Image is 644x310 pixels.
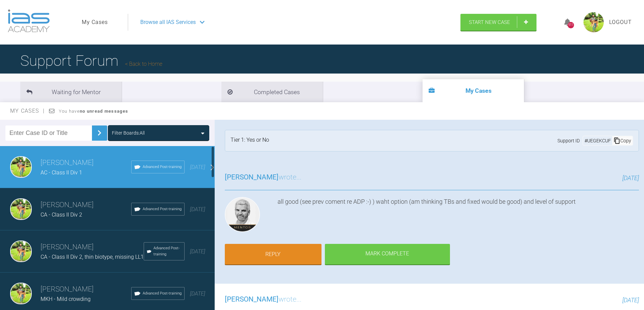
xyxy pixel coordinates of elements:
[225,172,302,183] h3: wrote...
[112,129,145,137] div: Filter Boards: All
[225,173,279,181] span: [PERSON_NAME]
[125,61,162,67] a: Back to Home
[8,9,50,32] img: logo-light.3e3ef733.png
[10,283,32,304] img: Dipak Parmar
[20,49,162,73] h1: Support Forum
[278,197,639,235] div: all good (see prev coment re ADP :-) ) waht option (am thinking TBs and fixed would be good) and ...
[41,212,82,218] span: CA - Class II Div 2
[82,18,108,27] a: My Cases
[41,284,131,295] h3: [PERSON_NAME]
[5,125,92,141] input: Enter Case ID or Title
[10,108,45,114] span: My Cases
[609,18,632,27] a: Logout
[221,82,323,102] li: Completed Cases
[94,128,105,138] img: chevronRight.28bd32b0.svg
[20,82,122,102] li: Waiting for Mentor
[225,197,260,232] img: Ross Hobson
[225,294,302,305] h3: wrote...
[10,198,32,220] img: Dipak Parmar
[423,79,524,102] li: My Cases
[41,254,144,260] span: CA - Class II Div 2, thin biotype, missing LL1
[225,295,279,303] span: [PERSON_NAME]
[143,164,182,170] span: Advanced Post-training
[469,19,510,25] span: Start New Case
[622,297,639,304] span: [DATE]
[41,242,144,253] h3: [PERSON_NAME]
[80,109,128,114] strong: no unread messages
[568,22,574,28] div: 911
[153,245,182,257] span: Advanced Post-training
[143,206,182,212] span: Advanced Post-training
[59,109,128,114] span: You have
[583,137,612,144] div: # UEGEKCUF
[10,156,32,178] img: Dipak Parmar
[143,290,182,297] span: Advanced Post-training
[190,164,205,170] span: [DATE]
[190,206,205,213] span: [DATE]
[190,290,205,297] span: [DATE]
[41,157,131,169] h3: [PERSON_NAME]
[460,14,536,31] a: Start New Case
[325,244,450,265] div: Mark Complete
[612,136,633,145] div: Copy
[140,18,196,27] span: Browse all IAS Services
[583,12,604,32] img: profile.png
[557,137,580,144] span: Support ID
[622,174,639,181] span: [DATE]
[41,296,91,302] span: MKH - Mild crowding
[41,199,131,211] h3: [PERSON_NAME]
[10,241,32,262] img: Dipak Parmar
[190,248,205,255] span: [DATE]
[225,244,321,265] a: Reply
[231,136,269,146] div: Tier 1: Yes or No
[41,169,82,176] span: AC - Class II Div 1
